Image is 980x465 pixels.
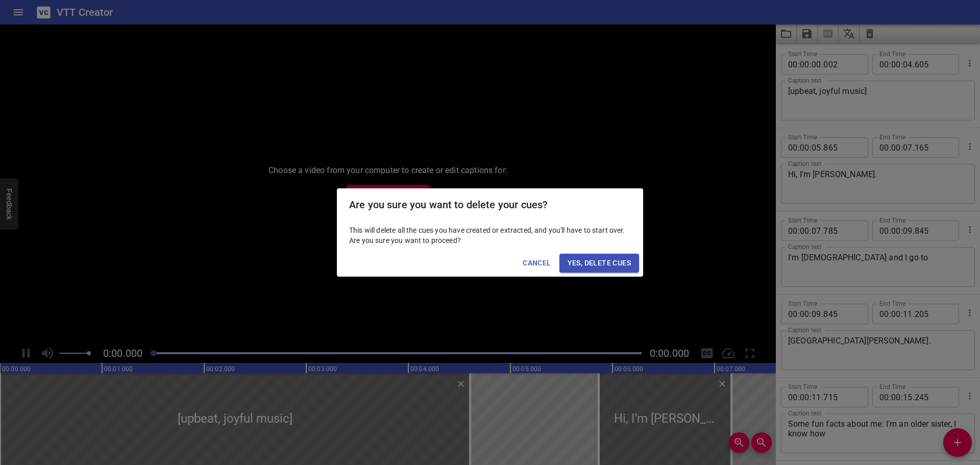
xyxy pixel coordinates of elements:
[523,257,551,270] span: Cancel
[349,197,631,213] h2: Are you sure you want to delete your cues?
[519,254,555,273] button: Cancel
[337,221,643,250] div: This will delete all the cues you have created or extracted, and you'll have to start over. Are y...
[559,254,639,273] button: Yes, Delete Cues
[568,257,631,270] span: Yes, Delete Cues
